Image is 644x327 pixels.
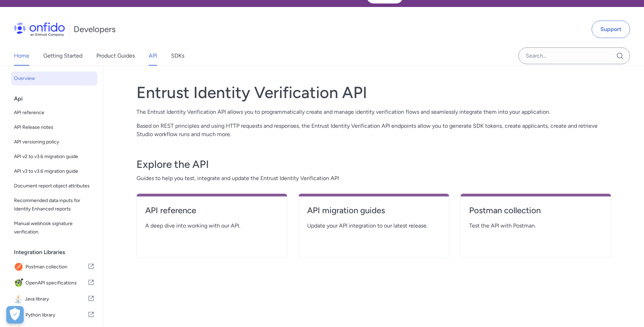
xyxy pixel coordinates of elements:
span: Document report object attributes [14,182,95,190]
a: Overview [11,72,97,86]
img: IconOpenAPI specifications [14,278,25,288]
a: IconPostman collectionPostman collection [11,259,97,275]
span: API Release notes [14,123,95,132]
span: Manual webhook signature verification [14,220,95,236]
span: API v3 to v3.6 migration guide [14,167,95,176]
img: IconJava library [14,294,25,304]
span: OpenAPI specifications [25,278,88,288]
a: API v2 to v3.6 migration guide [11,150,97,164]
a: Postman collection [469,205,602,222]
a: IconOpenAPI specificationsOpenAPI specifications [11,275,97,291]
div: Cookie Preferences [6,306,24,324]
a: API versioning policy [11,135,97,149]
h1: Entrust Identity Verification API [136,83,611,102]
span: API reference [14,109,95,117]
span: Overview [14,74,95,83]
h4: API migration guides [307,205,441,216]
button: Open Preferences [6,306,24,324]
div: Api [14,92,100,106]
img: IconPostman collection [14,262,25,272]
a: IconPython libraryPython library [11,307,97,323]
a: IconJava libraryJava library [11,291,97,307]
h4: Postman collection [469,205,602,216]
span: Guides to help you test, integrate and update the Entrust Identity Verification API [136,174,611,183]
a: API reference [11,106,97,120]
span: Python library [25,310,88,320]
input: Onfido search input field [518,47,630,64]
span: A deep dive into working with our API. [145,222,279,230]
a: Home [14,46,29,66]
a: API reference [145,205,279,222]
span: Java library [25,294,88,304]
img: Onfido Logo [14,22,65,36]
a: Manual webhook signature verification [11,217,97,239]
a: Recommended data inputs for Identity Enhanced reports [11,194,97,216]
span: API versioning policy [14,138,95,146]
div: Integration Libraries [14,245,100,259]
h3: Explore the API [136,157,611,171]
h1: Developers [74,24,116,35]
a: Product Guides [96,46,135,66]
a: API [149,46,157,66]
span: Recommended data inputs for Identity Enhanced reports [14,196,95,213]
a: API v3 to v3.6 migration guide [11,164,97,178]
span: Postman collection [25,262,88,272]
a: API migration guides [307,205,441,222]
span: API v2 to v3.6 migration guide [14,153,95,161]
a: Document report object attributes [11,179,97,193]
a: SDKs [171,46,184,66]
span: Test the API with Postman. [469,222,602,230]
a: Getting Started [43,46,82,66]
p: Based on REST principles and using HTTP requests and responses, the Entrust Identity Verification... [136,122,611,139]
span: Update your API integration to our latest release. [307,222,441,230]
a: API Release notes [11,120,97,134]
h4: API reference [145,205,279,216]
a: Support [592,21,630,38]
p: The Entrust Identity Verification API allows you to programmatically create and manage identity v... [136,108,611,116]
